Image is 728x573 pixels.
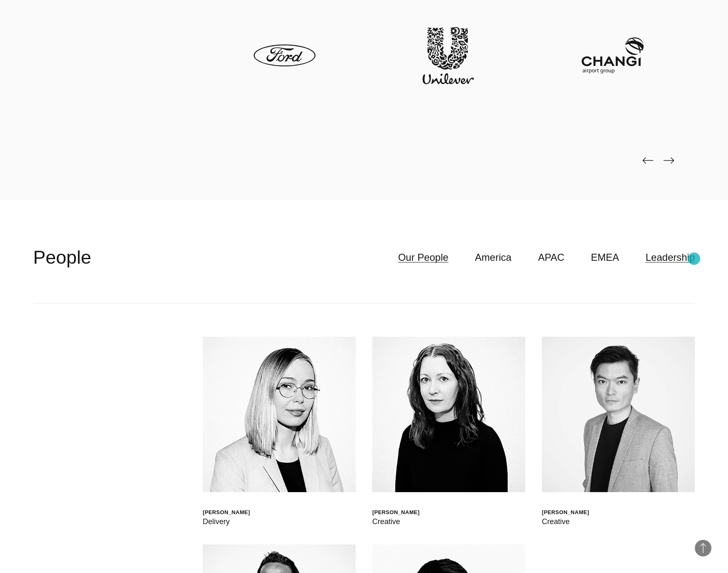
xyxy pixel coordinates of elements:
[542,337,695,492] img: Daniel Ng
[643,157,653,164] img: page-back-black.png
[475,250,512,265] a: America
[398,250,448,265] a: Our People
[203,509,250,516] div: [PERSON_NAME]
[542,516,589,527] div: Creative
[645,250,695,265] a: Leadership
[591,250,619,265] a: EMEA
[372,516,420,527] div: Creative
[663,157,674,164] img: page-next-black.png
[254,27,316,84] img: Ford
[33,245,91,270] h2: People
[582,27,644,84] img: Changi
[538,250,565,265] a: APAC
[695,540,711,556] button: Back to Top
[203,337,356,492] img: Walt Drkula
[542,509,589,516] div: [PERSON_NAME]
[417,27,480,84] img: Unilever
[372,337,525,492] img: Jen Higgins
[203,516,250,527] div: Delivery
[372,509,420,516] div: [PERSON_NAME]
